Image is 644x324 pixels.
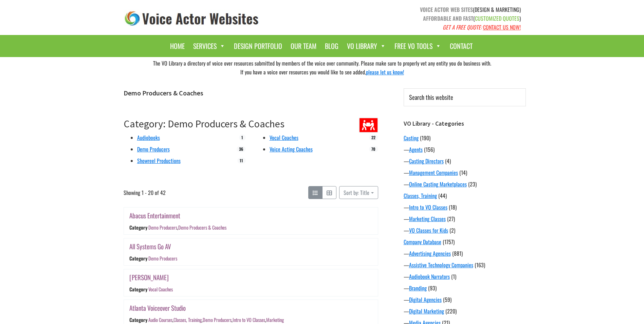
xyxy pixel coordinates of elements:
[321,38,342,54] a: Blog
[475,14,519,22] span: CUSTOMIZED QUOTES
[148,255,177,262] a: Demo Producers
[369,134,378,141] span: 22
[237,146,245,152] span: 36
[423,14,473,22] strong: AFFORDABLE AND FAST
[148,224,226,231] div: ,
[148,224,177,231] a: Demo Producers
[404,226,526,234] div: —
[428,284,437,292] span: (93)
[404,284,526,292] div: —
[424,145,435,154] span: (156)
[339,186,378,199] button: Sort by: Title
[391,38,445,54] a: Free VO Tools
[452,249,463,257] span: (881)
[129,286,147,293] div: Category
[270,145,313,153] a: Voice Acting Coaches
[404,272,526,281] div: —
[446,38,476,54] a: Contact
[178,224,226,231] a: Demo Producers & Coaches
[137,157,181,165] a: Showreel Productions
[148,316,172,323] a: Audio Courses
[447,215,455,223] span: (27)
[118,57,526,78] div: The VO Library a directory of voice over resources submitted by members of the voice over communi...
[420,134,430,142] span: (190)
[404,168,526,177] div: —
[124,89,378,97] h1: Demo Producers & Coaches
[404,238,441,246] a: Company Database
[420,5,473,14] strong: VOICE ACTOR WEB SITES
[409,307,444,315] a: Digital Marketing
[404,307,526,315] div: —
[409,226,448,234] a: VO Classes for Kids
[404,295,526,304] div: —
[459,168,467,177] span: (14)
[344,38,389,54] a: VO Library
[409,157,444,165] a: Casting Directors
[443,23,482,31] em: GET A FREE QUOTE:
[451,272,456,281] span: (1)
[409,249,451,257] a: Advertising Agencies
[404,215,526,223] div: —
[404,145,526,154] div: —
[409,203,447,211] a: Intro to VO Classes
[239,134,245,141] span: 1
[270,133,298,142] a: Vocal Coaches
[124,186,166,199] span: Showing 1 - 20 of 42
[404,180,526,188] div: —
[409,145,423,154] a: Agents
[449,203,457,211] span: (18)
[129,316,147,323] div: Category
[190,38,229,54] a: Services
[327,5,521,32] p: (DESIGN & MARKETING) ( )
[202,316,231,323] a: Demo Producers
[438,192,447,200] span: (44)
[409,284,427,292] a: Branding
[124,10,260,28] img: voice_actor_websites_logo
[404,192,437,200] a: Classes, Training
[232,316,265,323] a: Intro to VO Classes
[409,261,473,269] a: Assistive Technology Companies
[409,168,458,177] a: Management Companies
[129,224,147,231] div: Category
[475,261,485,269] span: (163)
[231,38,286,54] a: Design Portfolio
[404,261,526,269] div: —
[129,255,147,262] div: Category
[445,157,451,165] span: (4)
[129,241,171,251] a: All Systems Go AV
[445,307,457,315] span: (220)
[443,238,455,246] span: (1757)
[129,303,186,313] a: Atlanta Voiceover Studio
[404,120,526,127] h3: VO Library - Categories
[148,286,172,293] a: Vocal Coaches
[237,158,245,164] span: 11
[173,316,201,323] a: Classes, Training
[409,180,467,188] a: Online Casting Marketplaces
[483,23,521,31] a: CONTACT US NOW!
[137,145,170,153] a: Demo Producers
[366,68,404,76] a: please let us know!
[409,272,450,281] a: Audiobook Narrators
[409,295,442,304] a: Digital Agencies
[137,133,160,142] a: Audiobooks
[129,272,169,282] a: [PERSON_NAME]
[404,203,526,211] div: —
[409,215,446,223] a: Marketing Classes
[404,134,419,142] a: Casting
[404,249,526,257] div: —
[287,38,320,54] a: Our Team
[443,295,452,304] span: (59)
[404,157,526,165] div: —
[449,226,455,234] span: (2)
[404,88,526,106] input: Search this website
[124,117,284,130] a: Category: Demo Producers & Coaches
[468,180,477,188] span: (23)
[369,146,378,152] span: 70
[167,38,188,54] a: Home
[129,211,180,220] a: Abacus Entertainment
